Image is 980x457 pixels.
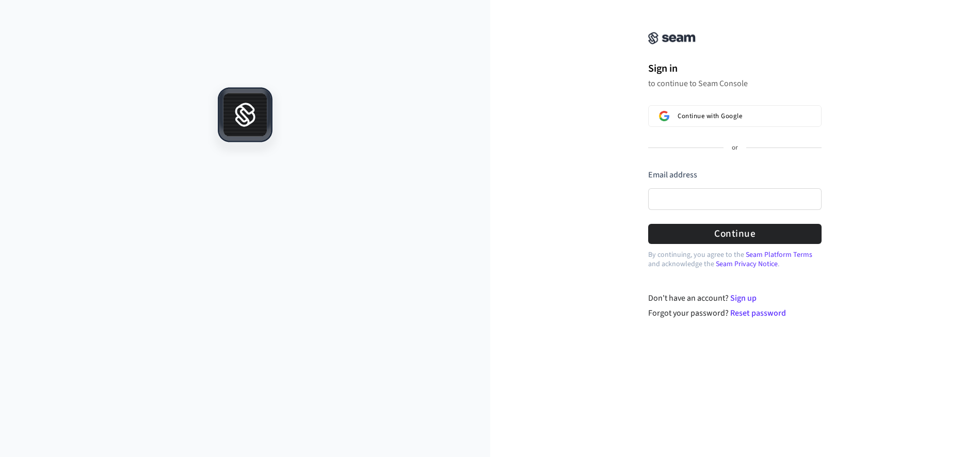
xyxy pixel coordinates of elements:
a: Sign up [730,292,757,304]
label: Email address [648,169,697,181]
span: Continue with Google [678,112,742,120]
p: By continuing, you agree to the and acknowledge the . [648,250,822,269]
div: Forgot your password? [648,307,822,319]
a: Seam Platform Terms [746,250,812,260]
img: Sign in with Google [659,111,669,121]
img: Seam Console [648,32,696,44]
a: Seam Privacy Notice [716,259,778,269]
button: Sign in with GoogleContinue with Google [648,105,822,127]
p: to continue to Seam Console [648,78,822,89]
a: Reset password [730,307,786,319]
p: or [732,143,738,153]
button: Continue [648,224,822,244]
h1: Sign in [648,61,822,76]
div: Don't have an account? [648,292,822,304]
